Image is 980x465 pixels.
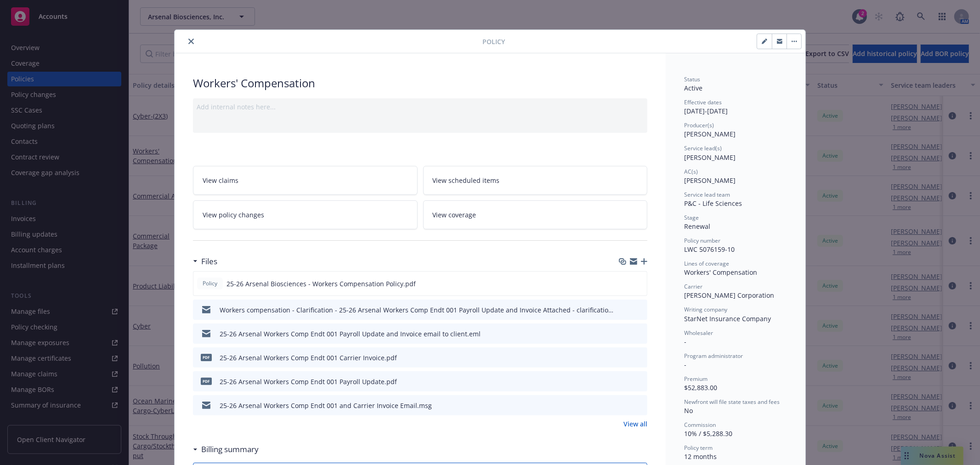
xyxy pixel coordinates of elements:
span: Writing company [684,306,727,313]
button: preview file [635,353,644,363]
span: View coverage [433,210,476,220]
span: [PERSON_NAME] [684,153,736,162]
a: View policy changes [193,200,418,229]
span: View claims [203,176,238,185]
span: [PERSON_NAME] [684,130,736,138]
button: download file [621,353,628,363]
button: download file [621,377,628,386]
button: download file [621,305,628,315]
div: 25-26 Arsenal Workers Comp Endt 001 Payroll Update.pdf [220,377,397,386]
button: download file [621,401,628,410]
span: Policy number [684,237,720,244]
h3: Files [201,255,217,267]
span: 12 months [684,452,717,461]
span: View scheduled items [433,176,500,185]
span: P&C - Life Sciences [684,199,742,208]
span: Effective dates [684,98,722,106]
a: View coverage [423,200,648,229]
a: View all [623,419,647,429]
span: View policy changes [203,210,264,220]
span: 25-26 Arsenal Biosciences - Workers Compensation Policy.pdf [227,279,416,289]
div: Workers' Compensation [684,267,787,277]
span: pdf [201,354,212,361]
div: Workers compensation - Clarification - 25-26 Arsenal Workers Comp Endt 001 Payroll Update and Inv... [220,305,617,315]
button: preview file [635,329,644,339]
span: Renewal [684,222,710,231]
span: Lines of coverage [684,260,729,267]
span: LWC 5076159-10 [684,245,735,254]
button: preview file [635,377,644,386]
span: Active [684,84,702,92]
span: pdf [201,378,212,385]
div: Billing summary [193,443,259,455]
span: Premium [684,375,708,383]
span: [PERSON_NAME] [684,176,736,185]
div: [DATE] - [DATE] [684,98,787,116]
span: StarNet Insurance Company [684,314,771,323]
h3: Billing summary [201,443,259,455]
div: 25-26 Arsenal Workers Comp Endt 001 Carrier Invoice.pdf [220,353,397,363]
span: - [684,337,686,346]
button: preview file [635,279,643,289]
span: Service lead team [684,191,730,198]
span: Wholesaler [684,329,713,337]
span: Policy term [684,444,713,452]
button: close [186,36,197,47]
div: Files [193,255,217,267]
span: Producer(s) [684,121,714,129]
div: 25-26 Arsenal Workers Comp Endt 001 Payroll Update and Invoice email to client.eml [220,329,481,339]
button: download file [620,279,628,289]
span: - [684,360,686,369]
div: Workers' Compensation [193,75,647,91]
div: Add internal notes here... [197,102,644,112]
span: Service lead(s) [684,144,722,152]
span: $52,883.00 [684,383,717,392]
button: preview file [635,305,644,315]
span: Policy [482,37,505,46]
span: Policy [201,279,219,288]
span: [PERSON_NAME] Corporation [684,291,774,300]
span: Commission [684,421,716,429]
span: Program administrator [684,352,743,360]
button: download file [621,329,628,339]
span: AC(s) [684,168,698,176]
a: View claims [193,166,418,195]
span: Stage [684,214,699,221]
span: Carrier [684,283,702,290]
button: preview file [635,401,644,410]
span: Status [684,75,700,83]
span: Newfront will file state taxes and fees [684,398,780,406]
span: 10% / $5,288.30 [684,429,732,438]
a: View scheduled items [423,166,648,195]
span: No [684,406,693,415]
div: 25-26 Arsenal Workers Comp Endt 001 and Carrier Invoice Email.msg [220,401,432,410]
